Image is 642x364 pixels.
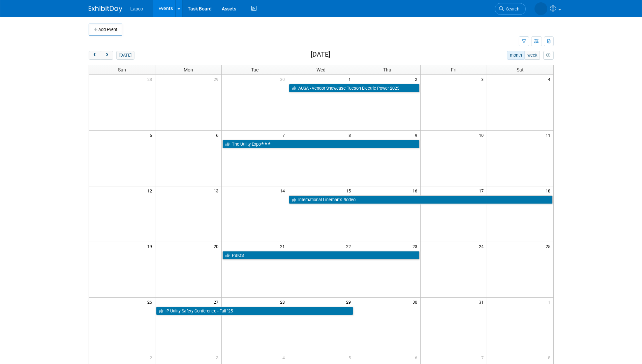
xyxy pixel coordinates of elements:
[89,24,122,36] button: Add Event
[414,75,420,83] span: 2
[279,75,288,83] span: 30
[517,67,524,72] span: Sat
[348,131,354,139] span: 8
[89,6,122,12] img: ExhibitDay
[451,67,456,72] span: Fri
[213,186,221,195] span: 13
[481,75,487,83] span: 3
[412,298,420,306] span: 30
[547,353,553,362] span: 8
[215,131,221,139] span: 6
[215,353,221,362] span: 3
[478,298,487,306] span: 31
[524,51,540,60] button: week
[383,67,391,72] span: Thu
[89,51,101,60] button: prev
[478,186,487,195] span: 17
[412,186,420,195] span: 16
[547,298,553,306] span: 1
[543,51,553,60] button: myCustomButton
[546,53,551,58] i: Personalize Calendar
[184,67,193,72] span: Mon
[504,6,519,11] span: Search
[289,84,420,93] a: AUSA - Vendor Showcase Tucson Electric Power 2025
[545,242,553,250] span: 25
[213,298,221,306] span: 27
[345,242,354,250] span: 22
[348,353,354,362] span: 5
[412,242,420,250] span: 23
[147,298,155,306] span: 26
[545,186,553,195] span: 18
[316,67,326,72] span: Wed
[130,6,143,11] span: Lapco
[481,353,487,362] span: 7
[149,131,155,139] span: 5
[478,242,487,250] span: 24
[213,75,221,83] span: 29
[147,75,155,83] span: 28
[116,51,134,60] button: [DATE]
[118,67,126,72] span: Sun
[279,242,288,250] span: 21
[534,2,547,15] img: Hayden Broussard
[545,131,553,139] span: 11
[213,242,221,250] span: 20
[282,131,288,139] span: 7
[311,51,330,58] h2: [DATE]
[414,353,420,362] span: 6
[507,51,525,60] button: month
[345,298,354,306] span: 29
[222,251,420,260] a: PBIOS
[414,131,420,139] span: 9
[345,186,354,195] span: 15
[147,242,155,250] span: 19
[149,353,155,362] span: 2
[279,186,288,195] span: 14
[156,307,354,315] a: iP Utility Safety Conference - Fall ’25
[478,131,487,139] span: 10
[547,75,553,83] span: 4
[222,140,420,149] a: The Utility Expo
[147,186,155,195] span: 12
[279,298,288,306] span: 28
[251,67,258,72] span: Tue
[282,353,288,362] span: 4
[495,3,526,15] a: Search
[101,51,113,60] button: next
[289,195,553,204] a: International Lineman’s Rodeo
[348,75,354,83] span: 1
